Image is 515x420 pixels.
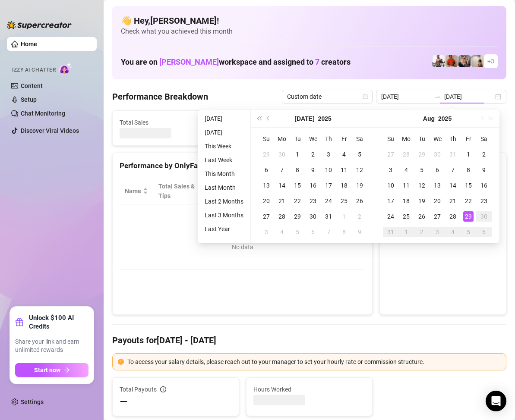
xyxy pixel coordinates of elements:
th: Name [120,178,153,204]
span: Chat Conversion [313,182,354,201]
a: Settings [21,398,44,405]
div: Open Intercom Messenger [486,391,506,411]
th: Sales / Hour [264,178,308,204]
span: Start now [34,367,60,373]
img: Ralphy [471,55,483,67]
span: Sales / Hour [269,182,296,201]
h4: 👋 Hey, [PERSON_NAME] ! [121,15,498,27]
a: Home [21,41,37,47]
span: swap-right [434,93,441,100]
div: Sales by OnlyFans Creator [387,160,499,172]
span: to [434,93,441,100]
img: JUSTIN [433,55,445,67]
a: Content [21,82,43,89]
div: Performance by OnlyFans Creator [120,160,365,172]
div: To access your salary details, please reach out to your manager to set your hourly rate or commis... [127,357,501,367]
img: AI Chatter [59,63,73,75]
span: Check what you achieved this month [121,27,498,36]
span: Messages Sent [320,118,399,127]
span: Custom date [287,90,367,103]
span: Hours Worked [253,385,366,394]
span: Share your link and earn unlimited rewards [15,338,88,354]
a: Discover Viral Videos [21,127,79,134]
span: Total Sales & Tips [158,182,196,201]
span: calendar [363,94,368,99]
h4: Performance Breakdown [112,91,208,103]
img: George [458,55,471,67]
span: arrow-right [64,367,70,373]
span: + 3 [487,56,494,66]
input: Start date [381,92,430,101]
th: Chat Conversion [308,178,366,204]
span: Izzy AI Chatter [12,66,56,74]
a: Setup [21,96,37,103]
button: Start nowarrow-right [15,363,88,377]
span: [PERSON_NAME] [159,57,219,66]
span: — [120,395,128,409]
span: exclamation-circle [118,359,124,365]
span: Active Chats [220,118,298,127]
img: logo-BBDzfeDw.svg [7,21,72,29]
span: Total Sales [120,118,198,127]
span: 7 [315,57,319,66]
span: info-circle [160,386,166,392]
a: Chat Monitoring [21,110,65,117]
input: End date [444,92,493,101]
h4: Payouts for [DATE] - [DATE] [112,334,506,346]
span: gift [15,318,24,326]
strong: Unlock $100 AI Credits [29,313,88,331]
span: Total Payouts [120,385,157,394]
div: Est. Hours Worked [213,182,252,201]
span: Name [125,186,141,196]
div: No data [128,242,357,252]
h1: You are on workspace and assigned to creators [121,57,351,67]
img: Justin [445,55,458,67]
th: Total Sales & Tips [153,178,208,204]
